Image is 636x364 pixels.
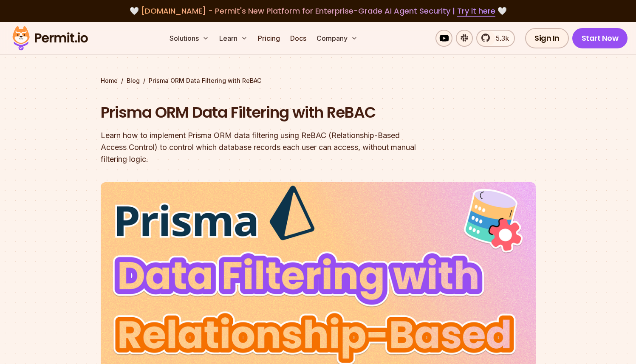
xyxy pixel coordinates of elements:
[525,28,569,48] a: Sign In
[313,30,361,47] button: Company
[491,33,509,43] span: 5.3k
[101,76,536,85] div: / /
[141,6,495,16] span: [DOMAIN_NAME] - Permit's New Platform for Enterprise-Grade AI Agent Security |
[166,30,212,47] button: Solutions
[572,28,628,48] a: Start Now
[101,130,427,165] div: Learn how to implement Prisma ORM data filtering using ReBAC (Relationship-Based Access Control) ...
[216,30,251,47] button: Learn
[254,30,283,47] a: Pricing
[8,24,92,53] img: Permit logo
[127,76,140,85] a: Blog
[101,102,427,123] h1: Prisma ORM Data Filtering with ReBAC
[287,30,310,47] a: Docs
[101,76,118,85] a: Home
[476,30,515,47] a: 5.3k
[20,5,616,17] div: 🤍 🤍
[457,6,495,17] a: Try it here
